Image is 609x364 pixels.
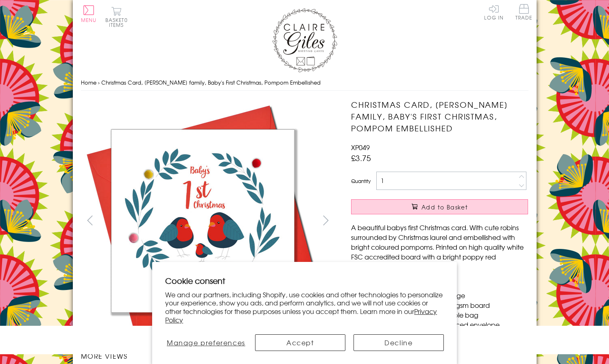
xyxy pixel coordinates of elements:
button: Manage preferences [165,334,247,351]
button: Basket0 items [105,7,128,27]
a: Trade [515,4,533,22]
h1: Christmas Card, [PERSON_NAME] family, Baby's First Christmas, Pompom Embellished [351,99,528,134]
span: Manage preferences [167,338,245,347]
h2: Cookie consent [165,275,444,286]
a: Log In [484,4,504,20]
span: › [98,78,100,86]
img: Claire Giles Greetings Cards [272,8,337,72]
img: Christmas Card, Robin family, Baby's First Christmas, Pompom Embellished [335,99,579,343]
label: Quantity [351,177,371,185]
button: Accept [255,334,345,351]
a: Privacy Policy [165,306,437,325]
p: We and our partners, including Shopify, use cookies and other technologies to personalize your ex... [165,290,444,324]
button: Menu [81,5,97,22]
p: A beautiful babys first Christmas card. With cute robins surrounded by Christmas laurel and embel... [351,222,528,271]
span: Menu [81,16,97,24]
button: prev [81,211,99,229]
span: £3.75 [351,152,371,163]
nav: breadcrumbs [81,74,528,91]
span: 0 items [109,16,128,28]
button: next [317,211,335,229]
img: Christmas Card, Robin family, Baby's First Christmas, Pompom Embellished [81,99,325,343]
h3: More views [81,351,335,361]
button: Add to Basket [351,199,528,214]
a: Home [81,78,96,86]
span: Christmas Card, [PERSON_NAME] family, Baby's First Christmas, Pompom Embellished [101,78,321,86]
span: Add to Basket [421,203,468,211]
button: Decline [354,334,444,351]
span: XP049 [351,142,370,152]
span: Trade [515,4,533,20]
